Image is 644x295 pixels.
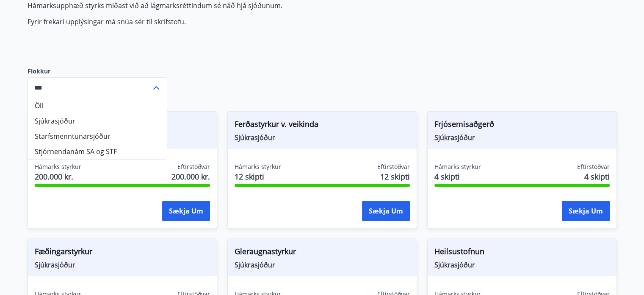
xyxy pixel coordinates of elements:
span: Frjósemisaðgerð [434,118,610,133]
span: Sjúkrasjóður [35,260,210,270]
span: Heilsustofnun [434,246,610,260]
li: Starfsmenntunarsjóður [28,129,167,144]
span: 4 skipti [584,171,610,182]
span: Ferðastyrkur v. veikinda [235,118,410,133]
button: Sækja um [162,201,210,221]
li: Sjúkrasjóður [28,113,167,129]
span: Sjúkrasjóður [235,260,410,270]
span: Gleraugnastyrkur [235,246,410,260]
label: Flokkur [28,67,167,76]
span: Eftirstöðvar [177,163,210,171]
span: Hámarks styrkur [35,163,81,171]
span: 12 skipti [235,171,281,182]
span: Sjúkrasjóður [235,133,410,142]
span: Eftirstöðvar [377,163,410,171]
span: Hámarks styrkur [235,163,281,171]
span: Hámarks styrkur [434,163,481,171]
button: Sækja um [362,201,410,221]
span: 200.000 kr. [171,171,210,182]
li: Öll [28,98,167,113]
span: 4 skipti [434,171,481,182]
span: Fæðingarstyrkur [35,246,210,260]
button: Sækja um [562,201,610,221]
span: Sjúkrasjóður [434,260,610,270]
li: Stjórnendanám SA og STF [28,144,167,159]
p: Fyrir frekari upplýsingar má snúa sér til skrifstofu. [28,17,427,26]
p: Hámarksupphæð styrks miðast við að lágmarksréttindum sé náð hjá sjóðunum. [28,1,427,10]
span: Sjúkrasjóður [434,133,610,142]
span: 12 skipti [380,171,410,182]
span: 200.000 kr. [35,171,81,182]
span: Eftirstöðvar [577,163,610,171]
